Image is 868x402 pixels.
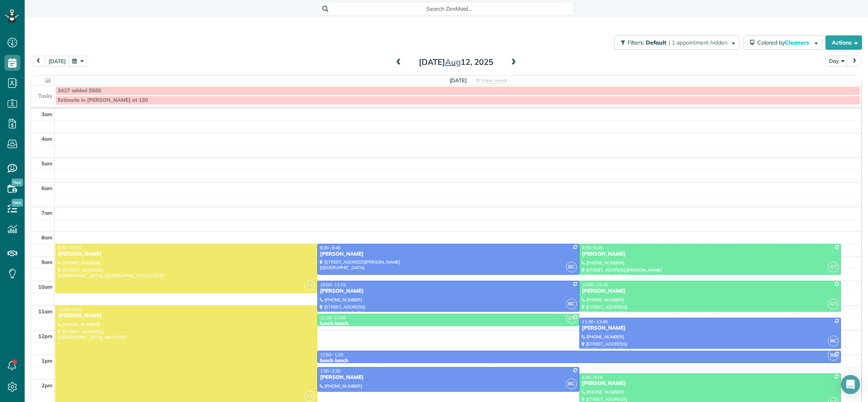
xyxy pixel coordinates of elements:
[41,259,53,265] span: 9am
[41,111,53,117] span: 3am
[12,179,23,186] span: New
[41,160,53,167] span: 5am
[41,382,53,388] span: 2pm
[847,56,862,66] button: next
[785,39,810,46] span: Cleaners
[406,58,506,66] h2: [DATE] 12, 2025
[41,210,53,216] span: 7am
[481,77,507,84] span: View week
[669,39,727,46] span: | 1 appointment hidden
[41,357,53,364] span: 1pm
[628,39,644,46] span: Filters:
[38,308,53,315] span: 11am
[450,77,467,84] span: [DATE]
[41,136,53,142] span: 4am
[825,56,848,66] button: Day
[825,35,862,50] button: Actions
[743,35,822,50] button: Colored byCleaners
[41,185,53,191] span: 6am
[757,39,812,46] span: Colored by
[610,35,739,50] a: Filters: Default | 1 appointment hidden
[841,375,860,394] div: Open Intercom Messenger
[38,333,53,339] span: 12pm
[31,56,46,66] button: prev
[41,234,53,241] span: 8am
[38,284,53,290] span: 10am
[646,39,667,46] span: Default
[45,56,69,66] button: [DATE]
[445,57,461,67] span: Aug
[614,35,739,50] button: Filters: Default | 1 appointment hidden
[12,199,23,207] span: New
